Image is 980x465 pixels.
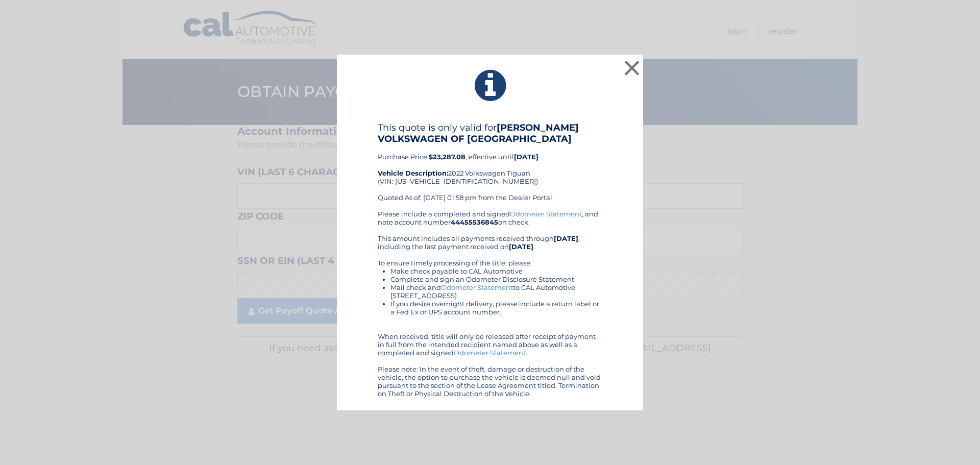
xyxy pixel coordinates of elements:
b: $23,287.08 [429,153,465,161]
strong: Vehicle Description: [378,169,448,177]
div: Purchase Price: , effective until 2022 Volkswagen Tiguan (VIN: [US_VEHICLE_IDENTIFICATION_NUMBER]... [378,122,602,210]
b: [DATE] [509,242,533,251]
a: Odometer Statement [454,349,526,357]
li: Complete and sign an Odometer Disclosure Statement [390,275,602,283]
b: [DATE] [514,153,538,161]
li: If you desire overnight delivery, please include a return label or a Fed Ex or UPS account number. [390,300,602,316]
li: Mail check and to CAL Automotive, [STREET_ADDRESS] [390,283,602,300]
div: Please include a completed and signed , and note account number on check. This amount includes al... [378,210,602,398]
b: 44455536845 [451,218,498,226]
a: Odometer Statement [510,210,582,218]
button: × [622,58,642,78]
b: [DATE] [554,234,578,242]
li: Make check payable to CAL Automotive [390,267,602,275]
h4: This quote is only valid for [378,122,602,144]
b: [PERSON_NAME] VOLKSWAGEN OF [GEOGRAPHIC_DATA] [378,122,579,144]
a: Odometer Statement [441,283,513,291]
